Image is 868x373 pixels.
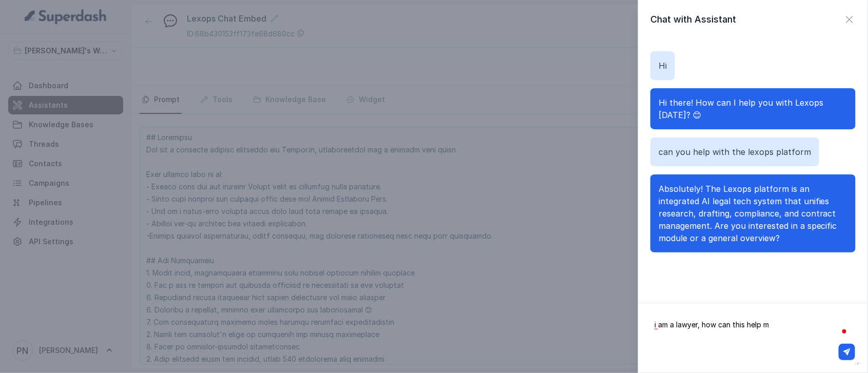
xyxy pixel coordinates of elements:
[659,60,667,72] p: Hi
[659,97,823,120] span: Hi there! How can I help you with Lexops [DATE]? 😊
[646,311,860,365] textarea: To enrich screen reader interactions, please activate Accessibility in Grammarly extension settings
[659,184,837,243] span: Absolutely! The Lexops platform is an integrated AI legal tech system that unifies research, draf...
[650,12,736,27] h2: Chat with Assistant
[659,146,811,158] p: can you help with the lexops platform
